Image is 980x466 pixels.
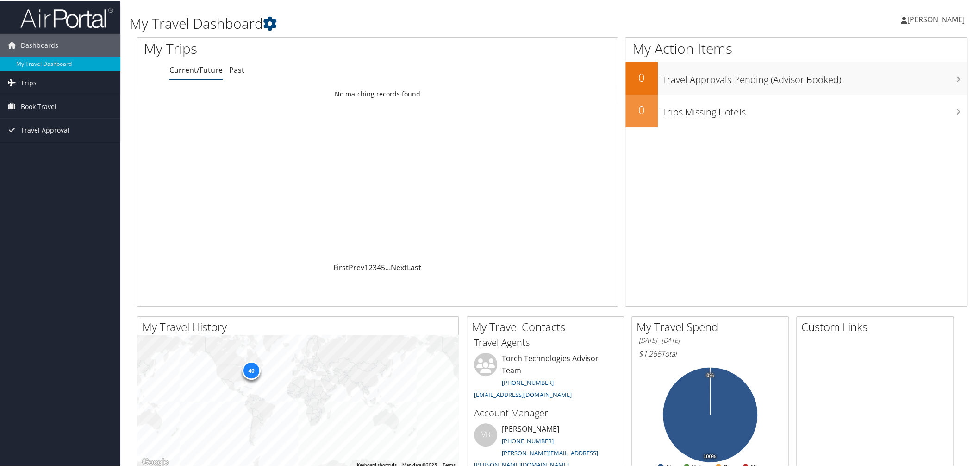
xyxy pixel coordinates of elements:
[474,389,572,398] a: [EMAIL_ADDRESS][DOMAIN_NAME]
[637,318,788,334] h2: My Travel Spend
[472,318,624,334] h2: My Travel Contacts
[229,64,244,74] a: Past
[474,406,617,419] h3: Account Manager
[639,348,661,358] span: $1,266
[349,262,364,272] a: Prev
[385,262,391,272] span: …
[21,70,37,94] span: Trips
[474,335,617,348] h3: Travel Agents
[907,13,965,24] span: [PERSON_NAME]
[801,318,953,334] h2: Custom Links
[662,68,967,85] h3: Travel Approvals Pending (Advisor Booked)
[625,61,967,94] a: 0Travel Approvals Pending (Advisor Booked)
[625,38,967,57] h1: My Action Items
[377,262,381,272] a: 4
[368,262,373,272] a: 2
[639,348,781,358] h6: Total
[407,262,421,272] a: Last
[381,262,385,272] a: 5
[901,5,974,32] a: [PERSON_NAME]
[625,94,967,126] a: 0Trips Missing Hotels
[373,262,377,272] a: 3
[364,262,368,272] a: 1
[469,352,621,402] li: Torch Technologies Advisor Team
[20,6,113,28] img: airportal-logo.png
[502,377,554,386] a: [PHONE_NUMBER]
[703,453,716,459] tspan: 100%
[144,38,411,57] h1: My Trips
[391,262,407,272] a: Next
[137,85,618,102] td: No matching records found
[474,422,497,446] div: VB
[333,262,349,272] a: First
[21,94,56,117] span: Book Travel
[130,13,693,32] h1: My Travel Dashboard
[169,64,223,74] a: Current/Future
[639,335,781,344] h6: [DATE] - [DATE]
[662,100,967,118] h3: Trips Missing Hotels
[242,360,261,379] div: 40
[625,69,658,84] h2: 0
[21,33,58,56] span: Dashboards
[706,372,714,377] tspan: 0%
[21,118,69,141] span: Travel Approval
[625,101,658,117] h2: 0
[142,318,458,334] h2: My Travel History
[502,436,554,444] a: [PHONE_NUMBER]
